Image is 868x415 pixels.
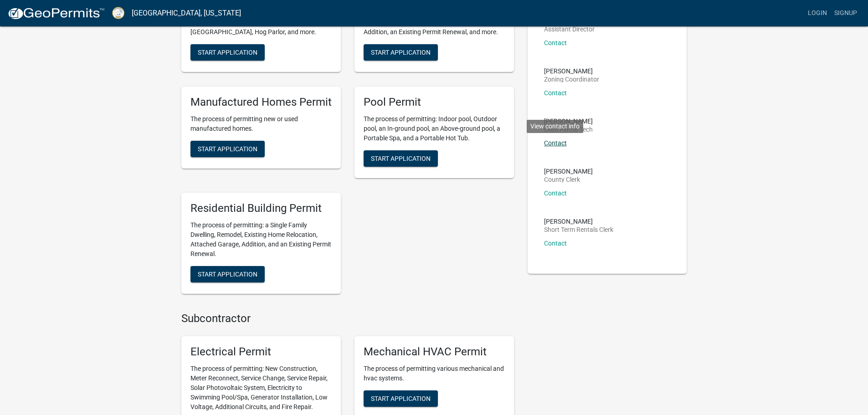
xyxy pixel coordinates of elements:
button: Start Application [364,390,438,407]
h5: Manufactured Homes Permit [190,96,332,109]
a: Contact [544,190,567,197]
p: The process of permitting new or used manufactured homes. [190,114,332,133]
h5: Mechanical HVAC Permit [364,345,505,359]
a: Signup [831,5,861,22]
p: Assistant Director [544,26,595,32]
p: Short Term Rentals Clerk [544,226,613,233]
a: Contact [544,89,567,97]
button: Start Application [190,44,265,61]
p: The process of permitting: a Single Family Dwelling, Remodel, Existing Home Relocation, Attached ... [190,220,332,259]
p: The process of permitting various mechanical and hvac systems. [364,364,505,383]
span: Start Application [371,395,431,402]
button: Start Application [364,150,438,167]
a: Contact [544,240,567,247]
p: County Clerk [544,176,593,183]
span: Start Application [198,270,257,277]
a: Login [804,5,831,22]
h5: Pool Permit [364,96,505,109]
p: [PERSON_NAME] [544,218,613,225]
img: Putnam County, Georgia [112,7,124,19]
a: [GEOGRAPHIC_DATA], [US_STATE] [132,5,241,21]
p: [PERSON_NAME] [544,118,593,124]
h5: Residential Building Permit [190,202,332,215]
a: Contact [544,139,567,147]
span: Start Application [371,49,431,56]
button: Start Application [190,141,265,157]
h5: Electrical Permit [190,345,332,359]
p: The process of permitting: Indoor pool, Outdoor pool, an In-ground pool, an Above-ground pool, a ... [364,114,505,143]
button: Start Application [190,266,265,282]
a: Contact [544,39,567,46]
p: [PERSON_NAME] [544,168,593,174]
p: The process of permitting: New Construction, Meter Reconnect, Service Change, Service Repair, Sol... [190,364,332,412]
p: Zoning Coordinator [544,76,599,82]
span: Start Application [198,49,257,56]
span: Start Application [198,145,257,153]
p: [PERSON_NAME] [544,68,599,74]
button: Start Application [364,44,438,61]
span: Start Application [371,155,431,162]
h4: Subcontractor [181,312,514,325]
